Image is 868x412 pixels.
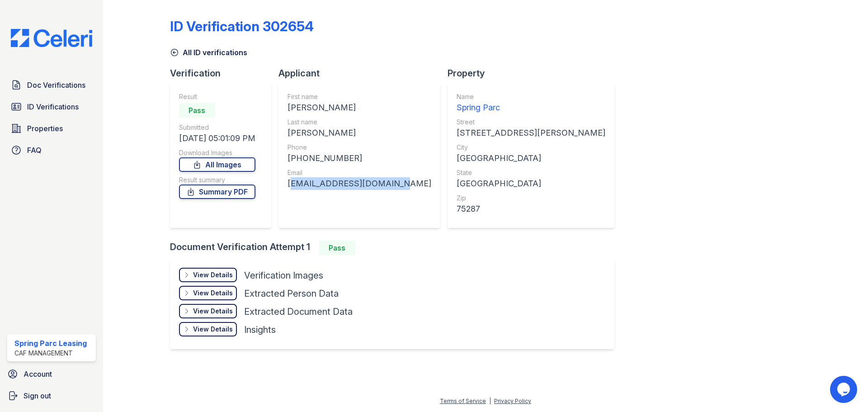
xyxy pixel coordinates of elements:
[244,323,276,336] div: Insights
[494,398,531,404] a: Privacy Policy
[457,152,605,165] div: [GEOGRAPHIC_DATA]
[457,168,605,177] div: State
[288,92,431,101] div: First name
[27,101,79,112] span: ID Verifications
[7,76,96,94] a: Doc Verifications
[457,203,605,215] div: 75287
[179,157,255,172] a: All Images
[457,127,605,139] div: [STREET_ADDRESS][PERSON_NAME]
[170,241,622,255] div: Document Verification Attempt 1
[170,47,247,58] a: All ID verifications
[179,92,255,101] div: Result
[288,152,431,165] div: [PHONE_NUMBER]
[440,398,486,404] a: Terms of Service
[179,148,255,157] div: Download Images
[24,369,52,379] span: Account
[179,185,255,199] a: Summary PDF
[27,145,42,156] span: FAQ
[288,127,431,139] div: [PERSON_NAME]
[457,118,605,127] div: Street
[4,29,99,47] img: CE_Logo_Blue-a8612792a0a2168367f1c8372b55b34899dd931a85d93a1a3d3e32e68fde9ad4.png
[170,18,314,34] div: ID Verification 302654
[7,141,96,159] a: FAQ
[27,80,85,90] span: Doc Verifications
[14,338,87,349] div: Spring Parc Leasing
[457,92,605,101] div: Name
[244,269,323,282] div: Verification Images
[288,143,431,152] div: Phone
[193,270,233,279] div: View Details
[244,287,339,300] div: Extracted Person Data
[179,103,215,118] div: Pass
[319,241,355,255] div: Pass
[288,177,431,190] div: [EMAIL_ADDRESS][DOMAIN_NAME]
[170,67,278,80] div: Verification
[24,390,51,401] span: Sign out
[457,143,605,152] div: City
[457,92,605,114] a: Name Spring Parc
[457,194,605,203] div: Zip
[14,349,87,358] div: CAF Management
[448,67,622,80] div: Property
[244,305,353,318] div: Extracted Document Data
[193,289,233,298] div: View Details
[4,365,99,383] a: Account
[179,123,255,132] div: Submitted
[288,168,431,177] div: Email
[457,177,605,190] div: [GEOGRAPHIC_DATA]
[27,123,63,134] span: Properties
[4,387,99,405] a: Sign out
[7,119,96,137] a: Properties
[278,67,448,80] div: Applicant
[179,175,255,185] div: Result summary
[830,376,859,403] iframe: chat widget
[7,98,96,116] a: ID Verifications
[179,132,255,145] div: [DATE] 05:01:09 PM
[193,307,233,316] div: View Details
[457,101,605,114] div: Spring Parc
[288,101,431,114] div: [PERSON_NAME]
[288,118,431,127] div: Last name
[193,325,233,334] div: View Details
[489,398,491,404] div: |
